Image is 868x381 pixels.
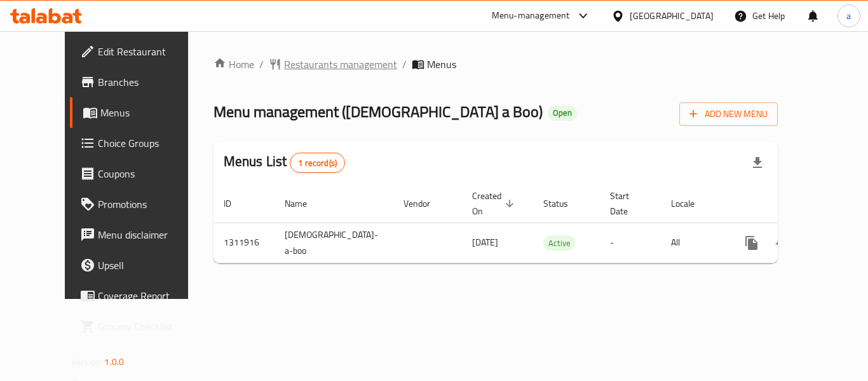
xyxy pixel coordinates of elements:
span: Menus [427,57,456,72]
a: Coverage Report [70,281,210,311]
span: Add New Menu [689,106,768,122]
span: 1 record(s) [290,157,344,169]
span: Edit Restaurant [98,44,200,59]
span: Created On [472,188,518,219]
li: / [402,57,407,72]
span: Restaurants management [284,57,397,72]
a: Edit Restaurant [70,36,210,67]
span: 1.0.0 [104,354,124,370]
span: Promotions [98,197,200,212]
a: Grocery Checklist [70,311,210,342]
td: All [661,223,726,263]
span: Status [543,196,585,211]
div: Export file [742,148,773,178]
li: / [259,57,264,72]
span: Menu disclaimer [98,227,200,242]
a: Upsell [70,250,210,281]
span: Branches [98,74,200,90]
span: Active [543,236,576,251]
span: Coupons [98,166,200,181]
a: Coupons [70,158,210,189]
a: Restaurants management [269,57,397,72]
button: Change Status [767,228,797,258]
span: Version: [71,354,102,370]
a: Branches [70,67,210,97]
span: Grocery Checklist [98,319,200,334]
span: Vendor [403,196,447,211]
td: 1311916 [214,223,275,263]
td: - [600,223,661,263]
span: Upsell [98,258,200,273]
a: Menus [70,97,210,128]
button: more [736,228,767,258]
a: Menu disclaimer [70,219,210,250]
span: Choice Groups [98,135,200,151]
span: Locale [671,196,711,211]
div: Menu-management [492,8,570,24]
span: [DATE] [472,234,498,251]
span: Name [285,196,323,211]
div: [GEOGRAPHIC_DATA] [630,9,714,23]
div: Open [548,106,577,121]
button: Add New Menu [679,102,778,126]
span: a [846,9,851,23]
a: Home [214,57,254,72]
nav: breadcrumb [214,57,778,72]
span: Menus [100,105,200,120]
span: Coverage Report [98,288,200,303]
td: [DEMOGRAPHIC_DATA]-a-boo [275,223,393,263]
a: Promotions [70,189,210,219]
div: Total records count [290,153,345,173]
a: Choice Groups [70,128,210,158]
span: Menu management ( [DEMOGRAPHIC_DATA] a Boo ) [214,97,543,126]
span: Start Date [610,188,646,219]
h2: Menus List [224,152,345,173]
span: ID [224,196,248,211]
span: Open [548,107,577,118]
